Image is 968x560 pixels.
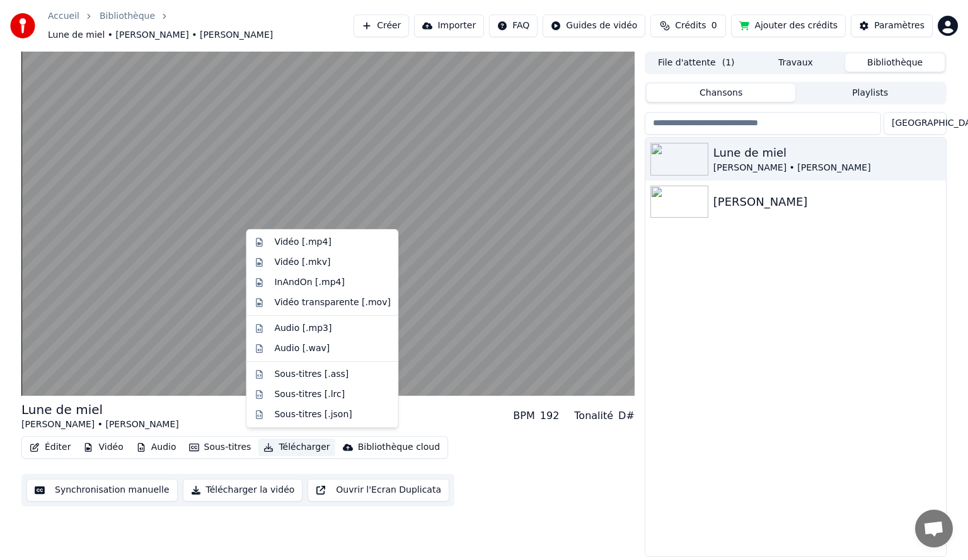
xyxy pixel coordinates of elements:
[746,53,846,72] button: Travaux
[48,29,273,42] span: Lune de miel • [PERSON_NAME] • [PERSON_NAME]
[851,14,933,37] button: Paramètres
[274,322,331,335] div: Audio [.mp3]
[414,14,484,37] button: Importer
[183,479,303,501] button: Télécharger la vidéo
[543,14,645,37] button: Guides de vidéo
[540,408,560,423] div: 192
[308,479,449,501] button: Ouvrir l'Ecran Duplicata
[713,193,941,211] div: [PERSON_NAME]
[647,53,746,72] button: File d'attente
[274,236,331,249] div: Vidéo [.mp4]
[48,10,354,42] nav: breadcrumb
[845,53,945,72] button: Bibliothèque
[274,256,330,269] div: Vidéo [.mkv]
[184,439,256,456] button: Sous-titres
[618,408,635,423] div: D#
[647,84,796,102] button: Chansons
[915,510,953,547] div: Ouvrir le chat
[78,439,128,456] button: Vidéo
[26,479,178,501] button: Synchronisation manuelle
[131,439,181,456] button: Audio
[274,408,352,421] div: Sous-titres [.json]
[274,276,345,289] div: InAndOn [.mp4]
[722,57,735,69] span: ( 1 )
[795,84,945,102] button: Playlists
[731,14,846,37] button: Ajouter des crédits
[513,408,534,423] div: BPM
[100,10,155,23] a: Bibliothèque
[712,20,717,32] span: 0
[25,439,76,456] button: Éditer
[650,14,726,37] button: Crédits0
[354,14,409,37] button: Créer
[874,20,925,32] div: Paramètres
[574,408,613,423] div: Tonalité
[675,20,706,32] span: Crédits
[274,296,390,309] div: Vidéo transparente [.mov]
[274,368,349,381] div: Sous-titres [.ass]
[489,14,538,37] button: FAQ
[10,13,35,38] img: youka
[21,401,179,418] div: Lune de miel
[48,10,79,23] a: Accueil
[274,342,330,355] div: Audio [.wav]
[713,162,941,174] div: [PERSON_NAME] • [PERSON_NAME]
[21,418,179,431] div: [PERSON_NAME] • [PERSON_NAME]
[358,441,440,454] div: Bibliothèque cloud
[713,144,941,162] div: Lune de miel
[258,439,335,456] button: Télécharger
[274,388,345,401] div: Sous-titres [.lrc]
